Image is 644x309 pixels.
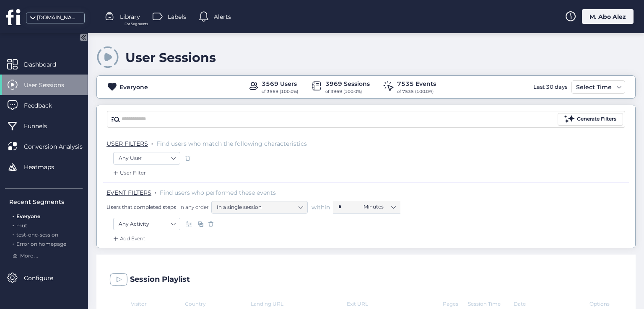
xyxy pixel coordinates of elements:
div: of 3569 (100.0%) [262,88,298,95]
nz-select-item: Any User [119,152,175,165]
div: 3569 Users [262,79,298,88]
div: Last 30 days [531,80,569,94]
div: of 7535 (100.0%) [397,88,436,95]
span: Feedback [24,101,65,110]
div: Session Time [468,301,514,307]
span: USER FILTERS [106,140,148,147]
span: Dashboard [24,60,69,69]
span: Find users who match the following characteristics [156,140,307,147]
span: For Segments [125,21,148,27]
span: within [312,203,330,211]
div: Options [589,301,615,307]
div: Add Event [112,234,145,243]
div: Pages [443,301,468,307]
div: Visitor [109,301,185,307]
div: Everyone [119,82,148,92]
div: 7535 Events [397,79,436,88]
span: . [13,221,14,229]
span: . [155,187,156,196]
span: Users that completed steps [106,203,176,211]
nz-select-item: In a single session [217,201,302,214]
div: M. Abo Alez [582,9,634,24]
div: Exit URL [347,301,443,307]
div: Recent Segments [9,197,83,206]
span: More ... [20,252,38,260]
span: . [13,239,14,247]
nz-select-item: Any Activity [119,218,175,230]
span: mut [16,222,27,229]
span: . [13,211,14,219]
div: User Sessions [125,50,216,65]
div: Generate Filters [577,115,616,123]
span: . [151,138,153,147]
nz-select-item: Minutes [364,201,395,213]
span: Error on homepage [16,241,66,247]
div: [DOMAIN_NAME] [37,14,79,22]
span: test-one-session [16,232,58,238]
span: Configure [24,273,66,283]
span: Alerts [214,12,231,21]
div: Session Playlist [130,276,190,284]
button: Generate Filters [558,113,623,126]
span: Funnels [24,121,60,131]
div: of 3969 (100.0%) [325,88,370,95]
div: Landing URL [251,301,347,307]
span: Everyone [16,213,40,219]
span: Find users who performed these events [160,189,276,196]
span: Labels [168,12,186,21]
span: User Sessions [24,80,77,90]
span: Library [120,12,140,21]
span: in any order [178,203,209,211]
span: . [13,230,14,238]
span: Conversion Analysis [24,142,95,151]
div: Date [514,301,589,307]
span: EVENT FILTERS [106,189,151,196]
div: User Filter [112,169,146,177]
div: Select Time [574,82,614,92]
span: Heatmaps [24,162,67,172]
div: Country [185,301,251,307]
div: 3969 Sessions [325,79,370,88]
